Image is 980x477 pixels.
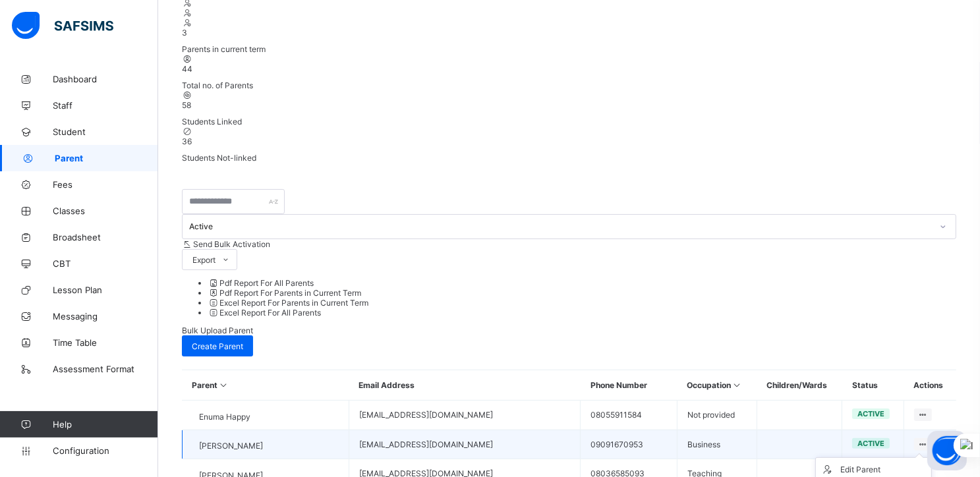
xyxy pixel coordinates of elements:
[842,370,904,401] th: Status
[53,74,158,84] span: Dashboard
[53,311,158,322] span: Messaging
[927,431,967,470] button: Open asap
[53,206,158,216] span: Classes
[182,64,192,74] span: 44
[189,222,932,232] div: Active
[192,255,216,265] span: Export
[182,117,242,126] span: Students Linked
[208,278,956,288] li: dropdown-list-item-null-0
[349,430,581,459] td: [EMAIL_ADDRESS][DOMAIN_NAME]
[218,380,229,390] i: Sort in Ascending Order
[199,441,263,451] span: [PERSON_NAME]
[53,258,158,269] span: CBT
[53,285,158,295] span: Lesson Plan
[857,409,884,418] span: active
[182,153,256,163] span: Students Not-linked
[53,100,158,111] span: Staff
[349,401,581,430] td: [EMAIL_ADDRESS][DOMAIN_NAME]
[182,44,266,54] span: Parents in current term
[841,463,926,476] div: Edit Parent
[208,288,956,298] li: dropdown-list-item-null-1
[581,401,677,430] td: 08055911584
[731,380,742,390] i: Sort in Ascending Order
[182,80,253,90] span: Total no. of Parents
[581,430,677,459] td: 09091670953
[53,337,158,348] span: Time Table
[193,239,270,249] span: Send Bulk Activation
[53,232,158,242] span: Broadsheet
[581,370,677,401] th: Phone Number
[677,370,757,401] th: Occupation
[53,445,158,456] span: Configuration
[53,364,158,374] span: Assessment Format
[677,430,757,459] td: Business
[183,370,349,401] th: Parent
[182,136,192,146] span: 36
[182,325,253,335] span: Bulk Upload Parent
[208,308,956,318] li: dropdown-list-item-null-3
[182,28,187,38] span: 3
[208,298,956,308] li: dropdown-list-item-null-2
[55,153,158,163] span: Parent
[182,100,191,110] span: 58
[53,419,158,430] span: Help
[199,412,250,422] span: Enuma Happy
[757,370,842,401] th: Children/Wards
[12,12,113,40] img: safsims
[904,370,956,401] th: Actions
[53,126,158,137] span: Student
[677,401,757,430] td: Not provided
[192,341,243,351] span: Create Parent
[857,439,884,448] span: active
[53,179,158,190] span: Fees
[349,370,581,401] th: Email Address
